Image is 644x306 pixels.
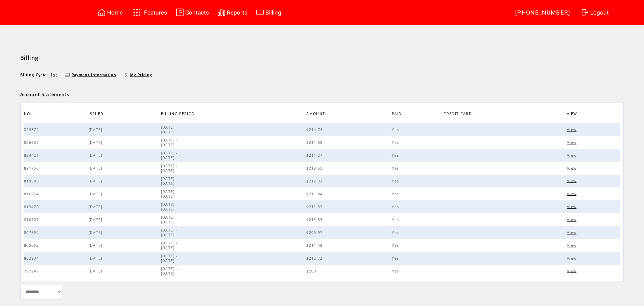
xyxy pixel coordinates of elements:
img: exit.svg [581,8,589,17]
span: Click to view this bill [567,127,578,132]
span: Yes [392,140,401,145]
span: [DATE] [89,230,104,235]
span: Reports [227,9,247,16]
span: [DATE] - [DATE] [161,138,178,147]
span: 797247 [24,269,41,274]
span: 816254 [24,192,41,196]
span: $211.37 [306,204,324,209]
span: [DATE] - [DATE] [161,125,178,134]
span: [DATE] - [DATE] [161,202,178,212]
a: My Pricing [130,72,152,77]
span: Contacts [185,9,209,16]
a: PAID [392,112,403,116]
a: AMOUNT [306,112,327,116]
span: Yes [392,192,401,196]
span: Billing Cycle: [20,72,48,77]
span: [DATE] [89,217,104,222]
a: Home [97,7,124,18]
span: $200 [306,269,318,274]
span: Click to view this bill [567,256,578,261]
a: View [567,179,578,183]
span: [DATE] [89,243,104,248]
a: View [567,230,578,234]
span: $212.33 [306,179,324,183]
span: [DATE] [89,269,104,274]
span: $211.58 [306,140,324,145]
span: 802934 [24,256,41,261]
span: 819000 [24,179,41,183]
span: Click to view this bill [567,230,578,235]
span: $211.48 [306,243,324,248]
span: $211.84 [306,192,324,196]
span: 805058 [24,243,41,248]
span: Yes [392,256,401,261]
span: Click to view this bill [567,204,578,209]
span: $213.33 [306,217,324,222]
a: View [567,243,578,247]
span: PAID [392,110,403,119]
span: Features [144,9,167,16]
span: 829372 [24,127,41,132]
img: contacts.svg [176,8,184,17]
a: View [567,127,578,131]
span: Yes [392,230,401,235]
span: [DATE] [89,127,104,132]
span: Click to view this bill [567,243,578,248]
a: View [567,140,578,144]
span: VIEW [567,110,579,119]
span: $214.74 [306,127,324,132]
a: BILLING PERIOD [161,112,197,116]
a: Payment Information [72,72,116,77]
span: Logout [590,9,609,16]
a: View [567,269,578,273]
span: Click to view this bill [567,217,578,222]
img: features.svg [131,7,143,18]
span: [DATE] - [DATE] [161,254,178,263]
a: Logout [580,7,612,18]
span: CREDIT CARD [444,110,474,119]
span: 1st [50,72,58,78]
span: [DATE] - [DATE] [161,241,178,250]
span: 826905 [24,140,41,145]
span: ISSUED [89,110,105,119]
a: View [567,166,578,170]
span: [DATE] - [DATE] [161,228,178,237]
a: Contacts [175,7,210,18]
a: View [567,153,578,157]
span: $212.72 [306,256,324,261]
span: BILLING PERIOD [161,110,197,119]
span: [DATE] [89,153,104,158]
span: [DATE] [89,204,104,209]
span: [PHONE_NUMBER] [515,9,571,16]
a: Billing [255,7,282,18]
a: View [567,192,578,196]
span: Yes [392,204,401,209]
img: home.svg [98,8,106,17]
span: Billing [265,9,281,16]
a: View [567,204,578,209]
span: [DATE] [89,179,104,183]
img: dolar.png [123,72,128,78]
span: [DATE] [89,256,104,261]
a: View [567,217,578,221]
img: chart.svg [217,8,225,17]
span: [DATE] - [DATE] [161,163,178,173]
span: [DATE] [89,166,104,171]
span: NO' [24,110,33,119]
span: $209.97 [306,230,324,235]
span: 813470 [24,204,41,209]
span: Click to view this bill [567,166,578,171]
span: Click to view this bill [567,179,578,183]
span: Home [107,9,123,16]
a: Reports [216,7,248,18]
span: 810707 [24,217,41,222]
a: ISSUED [89,112,105,116]
a: Features [130,6,168,19]
span: Yes [392,127,401,132]
span: Yes [392,217,401,222]
span: [DATE] - [DATE] [161,266,178,276]
span: [DATE] - [DATE] [161,189,178,199]
span: Click to view this bill [567,153,578,158]
span: [DATE] - [DATE] [161,176,178,186]
a: View [567,256,578,260]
